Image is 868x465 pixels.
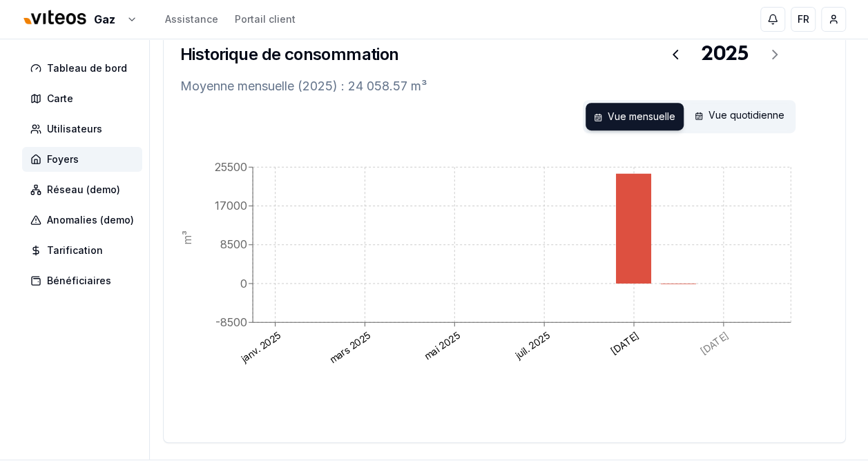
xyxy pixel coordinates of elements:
tspan: 17000 [215,199,247,212]
a: Réseau (demo) [22,177,148,202]
span: Utilisateurs [47,122,102,136]
h3: Historique de consommation [180,43,398,66]
div: 2025 [702,42,749,67]
span: Carte [47,92,73,106]
span: FR [798,12,809,26]
div: Vue mensuelle [586,103,684,130]
span: Tarification [47,244,103,257]
a: Tarification [22,238,148,263]
div: Vue quotidienne [686,103,793,130]
a: Carte [22,86,148,111]
img: Viteos - Gaz Logo [22,1,88,34]
a: Portail client [235,12,296,26]
a: Tableau de bord [22,56,148,81]
button: FR [791,7,816,32]
span: Réseau (demo) [47,183,120,197]
a: Utilisateurs [22,117,148,141]
span: Foyers [47,152,79,166]
text: [DATE] [608,329,641,357]
span: Bénéficiaires [47,274,111,288]
tspan: 0 [240,276,247,290]
button: Gaz [22,5,137,34]
tspan: m³ [180,230,194,245]
span: Tableau de bord [47,61,127,75]
tspan: 8500 [220,237,247,251]
a: Anomalies (demo) [22,208,148,232]
a: Assistance [165,12,218,26]
tspan: -8500 [215,315,247,329]
span: Gaz [94,11,115,28]
a: Foyers [22,147,148,172]
span: Anomalies (demo) [47,213,134,227]
a: Bénéficiaires [22,268,148,293]
tspan: 25500 [215,160,247,174]
p: Moyenne mensuelle (2025) : 24 058.57 m³ [180,77,829,96]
